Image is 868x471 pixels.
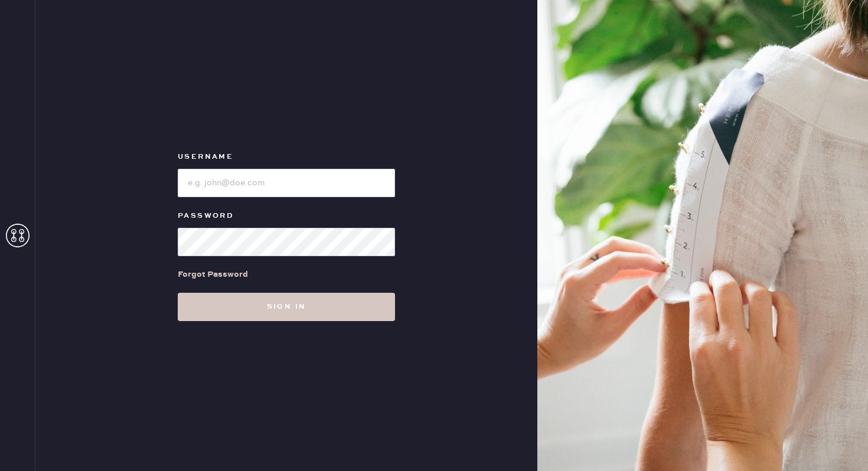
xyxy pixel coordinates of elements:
label: Password [178,209,395,223]
label: Username [178,150,395,164]
button: Sign in [178,293,395,321]
div: Forgot Password [178,268,248,281]
input: e.g. john@doe.com [178,169,395,197]
a: Forgot Password [178,256,248,293]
